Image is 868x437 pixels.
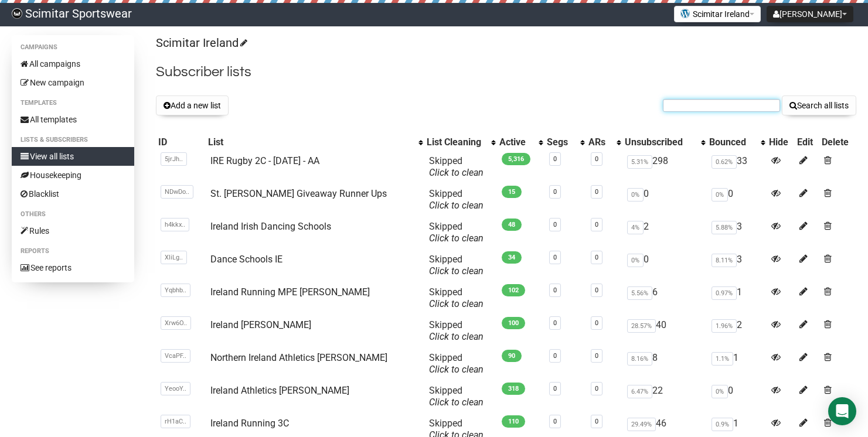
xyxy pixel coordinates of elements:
th: Hide: No sort applied, sorting is disabled [767,134,795,151]
li: Campaigns [12,40,134,54]
span: 0% [712,385,728,398]
th: List: No sort applied, activate to apply an ascending sort [206,134,424,151]
span: 15 [502,186,522,198]
a: Ireland Running 3C [210,418,289,429]
th: Edit: No sort applied, sorting is disabled [795,134,819,151]
li: Others [12,207,134,221]
span: 102 [502,284,525,296]
li: Templates [12,96,134,110]
button: Scimitar Ireland [674,6,761,22]
div: Active [499,136,533,148]
td: 0 [622,183,707,216]
a: 0 [553,319,557,327]
span: 0% [627,254,644,267]
span: 5.56% [627,286,652,300]
td: 40 [622,315,707,347]
span: 100 [502,317,525,329]
th: Segs: No sort applied, activate to apply an ascending sort [544,134,586,151]
span: 0.62% [712,155,737,169]
span: 0.97% [712,286,737,300]
span: 90 [502,350,522,362]
td: 298 [622,151,707,183]
a: 0 [553,385,557,392]
span: 5jrJh.. [161,152,187,166]
a: 0 [553,254,557,261]
td: 1 [707,347,767,380]
a: IRE Rugby 2C - [DATE] - AA [210,155,319,166]
a: Click to clean [429,331,484,342]
span: 1.1% [712,352,733,366]
a: Ireland Athletics [PERSON_NAME] [210,385,349,396]
span: Skipped [429,254,484,276]
span: NDwDo.. [161,185,193,199]
span: rH1aC.. [161,415,190,428]
a: See reports [12,258,134,277]
a: 0 [595,352,598,360]
span: h4kkx.. [161,218,189,231]
th: Delete: No sort applied, sorting is disabled [819,134,856,151]
div: ID [158,136,203,148]
a: 0 [595,418,598,425]
span: 34 [502,251,522,264]
a: Dance Schools IE [210,254,282,265]
td: 2 [707,315,767,347]
span: 5.31% [627,155,652,169]
td: 2 [622,216,707,249]
a: Click to clean [429,397,484,408]
span: YeooY.. [161,382,190,395]
span: 29.49% [627,418,656,431]
div: Hide [769,136,792,148]
a: View all lists [12,147,134,166]
td: 0 [707,380,767,413]
button: Add a new list [156,95,229,115]
a: All campaigns [12,54,134,73]
span: 8.16% [627,352,652,366]
a: Ireland [PERSON_NAME] [210,319,311,330]
td: 0 [622,249,707,282]
a: Northern Ireland Athletics [PERSON_NAME] [210,352,387,363]
th: Active: No sort applied, activate to apply an ascending sort [497,134,544,151]
div: Open Intercom Messenger [828,397,856,425]
span: Xrw6O.. [161,316,191,330]
a: Housekeeping [12,166,134,185]
li: Reports [12,244,134,258]
td: 1 [707,282,767,315]
a: 0 [595,221,598,228]
td: 33 [707,151,767,183]
a: Rules [12,221,134,240]
span: Yqbhb.. [161,284,190,297]
img: favicons [680,9,690,18]
a: 0 [595,155,598,163]
span: Skipped [429,188,484,211]
span: Skipped [429,286,484,309]
a: 0 [553,418,557,425]
a: 0 [595,385,598,392]
a: 0 [595,286,598,294]
span: Skipped [429,352,484,375]
a: 0 [553,155,557,163]
a: Blacklist [12,185,134,203]
a: Ireland Running MPE [PERSON_NAME] [210,286,370,298]
div: Bounced [709,136,755,148]
span: Skipped [429,385,484,408]
div: Edit [797,136,816,148]
a: All templates [12,110,134,129]
td: 3 [707,216,767,249]
td: 22 [622,380,707,413]
a: 0 [553,188,557,196]
a: Click to clean [429,364,484,375]
span: 5.88% [712,221,737,234]
span: Skipped [429,319,484,342]
button: [PERSON_NAME] [767,6,853,22]
th: ARs: No sort applied, activate to apply an ascending sort [586,134,622,151]
div: Delete [822,136,854,148]
th: List Cleaning: No sort applied, activate to apply an ascending sort [424,134,497,151]
button: Search all lists [782,95,856,115]
a: Click to clean [429,298,484,309]
span: 1.96% [712,319,737,333]
th: ID: No sort applied, sorting is disabled [156,134,206,151]
span: Skipped [429,155,484,178]
th: Bounced: No sort applied, activate to apply an ascending sort [707,134,767,151]
a: 0 [553,221,557,228]
span: VcaPF.. [161,349,190,363]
